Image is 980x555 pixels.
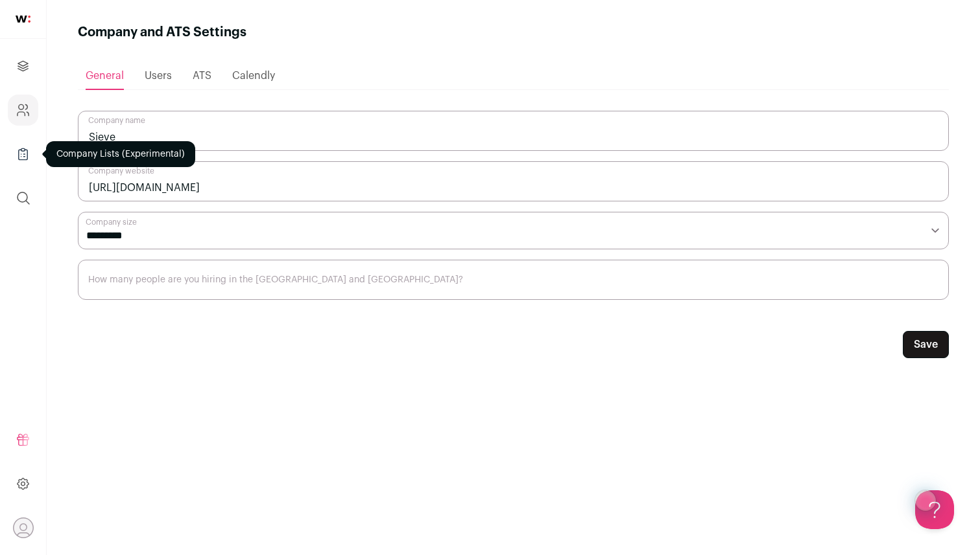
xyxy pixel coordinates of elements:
[232,71,275,81] span: Calendly
[16,16,30,23] img: wellfound-shorthand-0d5821cbd27db2630d0214b213865d53afaa358527fdda9d0ea32b1df1b89c2c.svg
[8,95,38,126] a: Company and ATS Settings
[13,517,34,538] button: Open dropdown
[193,71,211,81] span: ATS
[78,260,949,300] input: How many people are you hiring in the US and Canada?
[78,23,246,41] h1: Company and ATS Settings
[46,141,195,167] div: Company Lists (Experimental)
[78,161,949,201] input: Company website
[86,71,124,81] span: General
[145,63,172,89] a: Users
[8,139,38,170] a: Company Lists
[903,331,949,358] button: Save
[232,63,275,89] a: Calendly
[78,111,949,151] input: Company name
[8,51,38,82] a: Projects
[193,63,211,89] a: ATS
[145,71,172,81] span: Users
